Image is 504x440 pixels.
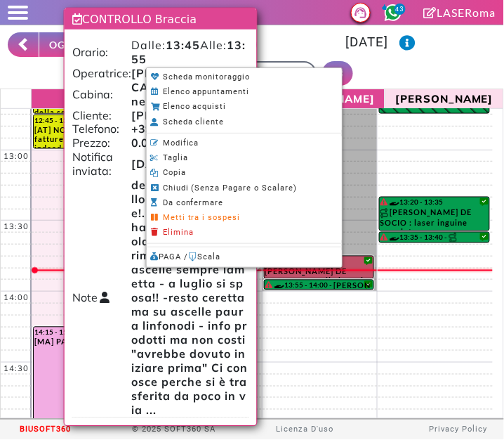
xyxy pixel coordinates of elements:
[163,183,298,193] span: Chiudi (Senza Pagare o Scalare)
[163,87,250,96] span: Elenco appuntamenti
[163,102,227,111] span: Elenco acquisti
[163,117,225,127] span: Scheda cliente
[163,72,251,82] span: Scheda monitoraggio
[163,213,241,222] span: Metti tra i sospesi
[163,198,224,207] span: Da confermare
[163,153,188,162] span: Taglia
[150,252,220,261] span: PAGA / Scala
[163,138,199,148] span: Modifica
[163,228,194,237] span: Elimina
[163,168,186,177] span: Copia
